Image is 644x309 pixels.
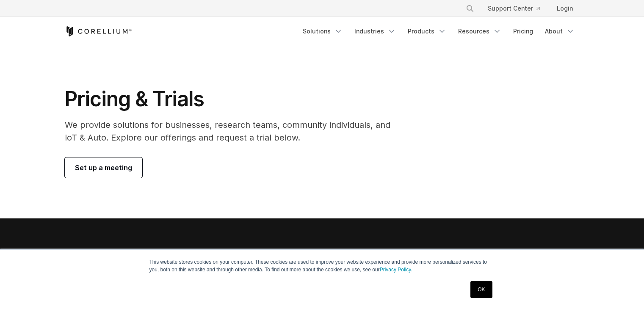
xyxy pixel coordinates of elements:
[380,267,412,273] a: Privacy Policy.
[453,24,506,39] a: Resources
[65,157,142,178] a: Set up a meeting
[540,24,580,39] a: About
[508,24,538,39] a: Pricing
[470,281,492,298] a: OK
[456,1,580,16] div: Navigation Menu
[65,26,132,36] a: Corellium Home
[75,163,132,173] span: Set up a meeting
[462,1,478,16] button: Search
[149,258,495,273] p: This website stores cookies on your computer. These cookies are used to improve your website expe...
[403,24,451,39] a: Products
[298,24,348,39] a: Solutions
[65,119,402,144] p: We provide solutions for businesses, research teams, community individuals, and IoT & Auto. Explo...
[298,24,580,39] div: Navigation Menu
[481,1,547,16] a: Support Center
[349,24,401,39] a: Industries
[550,1,580,16] a: Login
[65,86,402,112] h1: Pricing & Trials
